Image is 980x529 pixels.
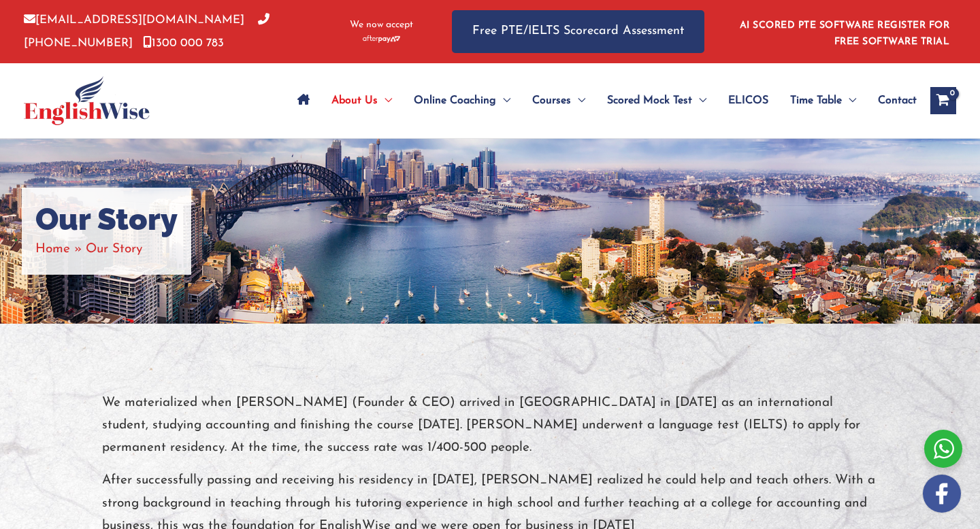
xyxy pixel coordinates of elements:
[930,87,956,114] a: View Shopping Cart, empty
[740,20,950,47] a: AI SCORED PTE SOFTWARE REGISTER FOR FREE SOFTWARE TRIAL
[496,77,510,124] span: Menu Toggle
[521,77,596,124] a: CoursesMenu Toggle
[596,77,717,124] a: Scored Mock TestMenu Toggle
[878,77,917,124] span: Contact
[452,10,704,53] a: Free PTE/IELTS Scorecard Assessment
[728,77,768,124] span: ELICOS
[790,77,842,124] span: Time Table
[35,201,178,238] h1: Our Story
[350,18,413,32] span: We now accept
[331,77,378,124] span: About Us
[692,77,706,124] span: Menu Toggle
[842,77,856,124] span: Menu Toggle
[35,243,70,256] a: Home
[607,77,692,124] span: Scored Mock Test
[24,76,150,125] img: cropped-ew-logo
[321,77,403,124] a: About UsMenu Toggle
[532,77,571,124] span: Courses
[867,77,917,124] a: Contact
[287,77,917,124] nav: Site Navigation: Main Menu
[403,77,521,124] a: Online CoachingMenu Toggle
[779,77,867,124] a: Time TableMenu Toggle
[571,77,585,124] span: Menu Toggle
[717,77,779,124] a: ELICOS
[923,475,961,513] img: white-facebook.png
[24,14,269,48] a: [PHONE_NUMBER]
[363,35,400,43] img: Afterpay-Logo
[732,10,956,54] aside: Header Widget 1
[143,37,224,49] a: 1300 000 783
[102,392,878,460] p: We materialized when [PERSON_NAME] (Founder & CEO) arrived in [GEOGRAPHIC_DATA] in [DATE] as an i...
[378,77,392,124] span: Menu Toggle
[414,77,496,124] span: Online Coaching
[35,238,178,260] nav: Breadcrumbs
[86,243,142,256] span: Our Story
[24,14,244,26] a: [EMAIL_ADDRESS][DOMAIN_NAME]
